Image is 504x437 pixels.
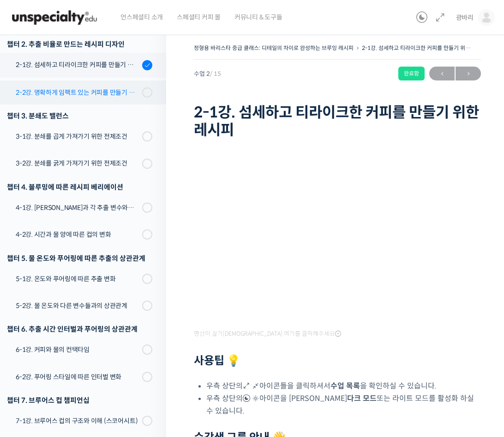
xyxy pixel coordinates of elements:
a: 홈 [3,293,61,316]
div: 4-1강. [PERSON_NAME]과 각 추출 변수와의 상관관계 [16,203,139,213]
a: 대화 [61,293,119,316]
span: 광바리 [456,13,474,22]
h1: 2-1강. 섬세하고 티라이크한 커피를 만들기 위한 레시피 [194,104,481,139]
div: 3-1강. 분쇄를 곱게 가져가기 위한 전제조건 [16,131,139,142]
div: 5-2강. 물 온도와 다른 변수들과의 상관관계 [16,301,139,311]
div: 6-1강. 커피와 물의 컨택타임 [16,345,139,355]
a: 정형용 바리스타 중급 클래스: 디테일의 차이로 완성하는 브루잉 레시피 [194,44,354,51]
span: / 15 [210,70,221,78]
a: 2-1강. 섬세하고 티라이크한 커피를 만들기 위한 레시피 [362,44,487,51]
div: 6-2강. 푸어링 스타일에 따른 인터벌 변화 [16,372,139,382]
span: 수업 2 [194,71,221,77]
div: 7-1강. 브루어스 컵의 구조와 이해 (스코어시트) [16,416,139,426]
div: 챕터 2. 추출 비율로 만드는 레시피 디자인 [7,38,152,50]
li: 우측 상단의 아이콘을 [PERSON_NAME] 또는 라이트 모드를 활성화 하실 수 있습니다. [206,392,481,417]
div: 완료함 [398,67,425,80]
div: 5-1강. 온도와 푸어링에 따른 추출 변화 [16,274,139,284]
div: 챕터 7. 브루어스 컵 챔피언십 [7,394,152,406]
b: 다크 모드 [347,394,377,403]
span: 설정 [143,307,154,314]
div: 2-1강. 섬세하고 티라이크한 커피를 만들기 위한 레시피 [16,60,139,70]
span: 홈 [29,307,35,314]
a: ←이전 [429,67,455,80]
a: 설정 [119,293,177,316]
li: 우측 상단의 아이콘들을 클릭하셔서 을 확인하실 수 있습니다. [206,380,481,392]
div: 2-2강. 명확하게 임팩트 있는 커피를 만들기 위한 레시피 [16,87,139,98]
b: 수업 목록 [330,381,360,391]
span: ← [429,68,455,80]
div: 챕터 4. 블루밍에 따른 레시피 베리에이션 [7,181,152,193]
strong: 사용팁 💡 [194,354,240,368]
div: 4-2강. 시간과 물 양에 따른 컵의 변화 [16,229,139,240]
span: 영상이 끊기[DEMOGRAPHIC_DATA] 여기를 클릭해주세요 [194,330,341,338]
a: 다음→ [456,67,481,80]
div: 챕터 5. 물 온도와 푸어링에 따른 추출의 상관관계 [7,252,152,265]
div: 챕터 3. 분쇄도 밸런스 [7,110,152,122]
div: 챕터 6. 추출 시간 인터벌과 푸어링의 상관관계 [7,323,152,335]
div: 3-2강. 분쇄를 굵게 가져가기 위한 전제조건 [16,158,139,168]
span: → [456,68,481,80]
span: 대화 [84,308,96,315]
